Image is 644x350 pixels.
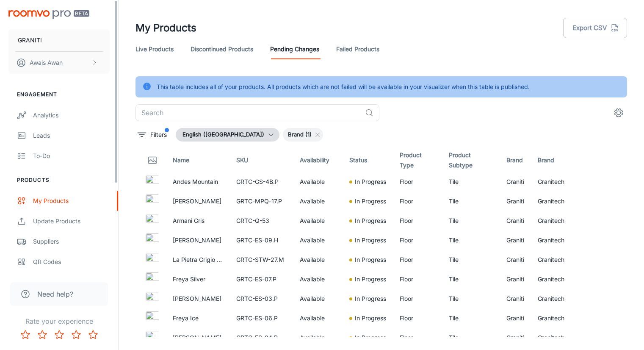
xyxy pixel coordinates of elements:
td: Available [293,211,343,231]
button: GRANITI [8,29,110,51]
div: Leads [33,131,110,140]
div: To-do [33,151,110,161]
th: Availability [293,148,343,172]
button: English ([GEOGRAPHIC_DATA]) [176,128,279,142]
span: Need help? [37,289,73,299]
td: Granitech [531,192,571,211]
p: In Progress [355,275,386,284]
th: SKU [229,148,293,172]
td: Available [293,308,343,328]
td: Granitech [531,211,571,231]
td: Granitech [531,172,571,192]
td: Floor [393,308,442,328]
p: La Pietra Grigio Di Pietra [173,255,223,264]
td: GRTC-GS-4B.P [229,172,293,192]
td: Floor [393,289,442,308]
td: Available [293,192,343,211]
th: Status [343,148,393,172]
p: Armani Gris [173,216,223,225]
td: Graniti [500,192,531,211]
td: Graniti [500,308,531,328]
td: Floor [393,269,442,289]
td: Floor [393,328,442,347]
div: QR Codes [33,257,110,267]
button: Rate 1 star [17,326,34,343]
td: GRTC-Q-53 [229,211,293,231]
td: Graniti [500,328,531,347]
p: [PERSON_NAME] [173,294,223,303]
button: Rate 5 star [85,326,102,343]
td: GRTC-MPQ-17.P [229,192,293,211]
img: Roomvo PRO Beta [8,10,89,19]
td: Available [293,250,343,269]
td: Available [293,231,343,250]
td: Granitech [531,269,571,289]
p: In Progress [355,216,386,225]
td: Graniti [500,211,531,231]
a: Discontinued Products [191,39,253,59]
td: GRTC-ES-03.P [229,289,293,308]
p: [PERSON_NAME] [173,333,223,342]
h1: My Products [135,20,196,36]
th: Brand [531,148,571,172]
th: Product Subtype [442,148,500,172]
td: Tile [442,192,500,211]
td: Graniti [500,250,531,269]
p: In Progress [355,314,386,323]
th: Name [166,148,229,172]
td: Floor [393,231,442,250]
p: In Progress [355,333,386,342]
button: Rate 2 star [34,326,51,343]
td: Granitech [531,231,571,250]
td: Floor [393,172,442,192]
td: Graniti [500,172,531,192]
p: GRANITI [18,36,42,45]
p: Freya Silver [173,275,223,284]
td: Graniti [500,269,531,289]
a: Live Products [135,39,174,59]
th: Brand [500,148,531,172]
div: Brand (1) [283,128,323,142]
td: GRTC-ES-06.P [229,308,293,328]
div: Analytics [33,111,110,120]
span: Brand (1) [283,131,317,139]
button: Rate 3 star [51,326,68,343]
p: In Progress [355,177,386,186]
a: Pending Changes [270,39,319,59]
td: Tile [442,269,500,289]
td: Floor [393,192,442,211]
div: This table includes all of your products. All products which are not failed will be available in ... [157,79,530,95]
p: [PERSON_NAME] [173,236,223,245]
p: Andes Mountain [173,177,223,186]
div: My Products [33,196,110,206]
p: In Progress [355,255,386,264]
td: Graniti [500,231,531,250]
td: Tile [442,250,500,269]
button: filter [135,128,169,142]
p: Freya Ice [173,314,223,323]
div: Suppliers [33,237,110,246]
button: Export CSV [563,18,627,38]
td: GRTC-ES-04.P [229,328,293,347]
td: Available [293,328,343,347]
td: Granitech [531,308,571,328]
td: Tile [442,289,500,308]
div: Update Products [33,217,110,226]
svg: Thumbnail [147,155,158,165]
a: Failed Products [336,39,379,59]
td: Granitech [531,250,571,269]
button: settings [610,104,627,121]
td: Floor [393,250,442,269]
th: Product Type [393,148,442,172]
td: Tile [442,231,500,250]
td: Available [293,269,343,289]
button: Awais Awan [8,52,110,74]
button: Rate 4 star [68,326,85,343]
td: Available [293,289,343,308]
td: Available [293,172,343,192]
p: [PERSON_NAME] [173,197,223,206]
p: Awais Awan [30,58,63,67]
td: Granitech [531,328,571,347]
td: Granitech [531,289,571,308]
p: In Progress [355,294,386,303]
